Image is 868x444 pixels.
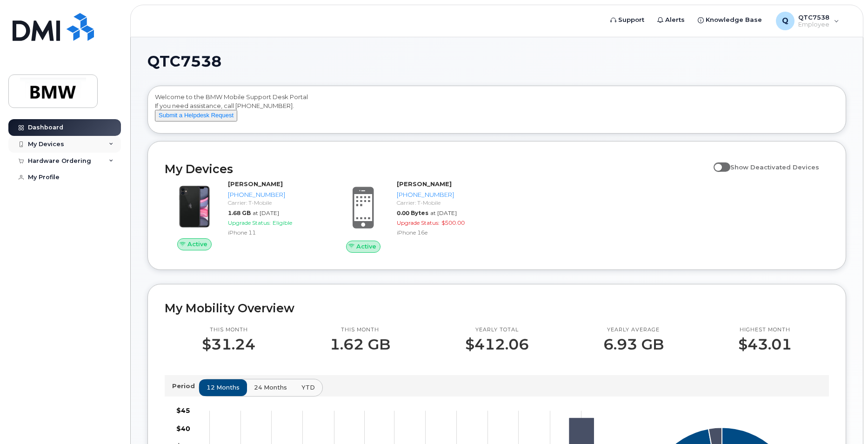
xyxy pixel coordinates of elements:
p: Yearly average [603,326,664,334]
p: Highest month [738,326,792,334]
div: Carrier: T-Mobile [228,199,319,207]
span: Upgrade Status: [397,219,440,226]
div: iPhone 11 [228,229,319,236]
p: Period [172,382,199,390]
button: Submit a Helpdesk Request [155,110,237,121]
input: Show Deactivated Devices [714,158,721,166]
span: $500.00 [441,219,465,226]
span: at [DATE] [253,209,279,216]
p: 6.93 GB [603,336,664,353]
span: Upgrade Status: [228,219,271,226]
span: 1.68 GB [228,209,251,216]
span: Show Deactivated Devices [730,163,819,171]
span: 0.00 Bytes [397,209,428,216]
span: Active [187,240,207,249]
div: [PHONE_NUMBER] [228,190,319,199]
p: This month [202,326,255,334]
tspan: $45 [176,406,190,415]
tspan: $40 [176,424,190,433]
p: Yearly total [465,326,529,334]
a: Active[PERSON_NAME][PHONE_NUMBER]Carrier: T-Mobile0.00 Bytesat [DATE]Upgrade Status:$500.00iPhone... [334,180,491,252]
div: Carrier: T-Mobile [397,199,487,207]
span: 24 months [254,383,287,392]
p: $31.24 [202,336,255,353]
span: Active [356,242,376,251]
strong: [PERSON_NAME] [397,180,452,188]
div: [PHONE_NUMBER] [397,190,487,199]
a: Active[PERSON_NAME][PHONE_NUMBER]Carrier: T-Mobile1.68 GBat [DATE]Upgrade Status:EligibleiPhone 11 [165,180,322,250]
p: $43.01 [738,336,792,353]
div: Welcome to the BMW Mobile Support Desk Portal If you need assistance, call [PHONE_NUMBER]. [155,93,839,130]
p: 1.62 GB [330,336,390,353]
div: iPhone 16e [397,229,487,236]
iframe: Messenger Launcher [828,404,861,437]
span: QTC7538 [147,54,221,68]
span: Eligible [273,219,292,226]
a: Submit a Helpdesk Request [155,111,237,119]
span: YTD [301,383,315,392]
span: at [DATE] [430,209,457,216]
h2: My Mobility Overview [165,301,829,315]
p: This month [330,326,390,334]
p: $412.06 [465,336,529,353]
h2: My Devices [165,162,709,176]
img: iPhone_11.jpg [172,184,217,229]
strong: [PERSON_NAME] [228,180,283,188]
